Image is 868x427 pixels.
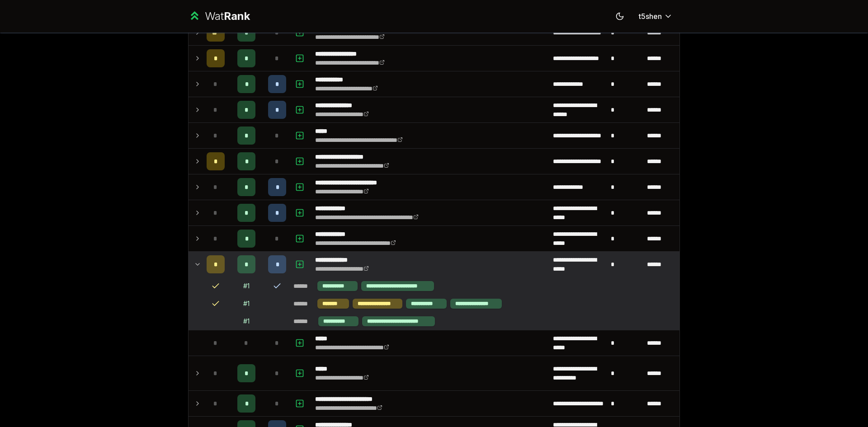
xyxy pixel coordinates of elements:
[639,11,662,22] span: t5shen
[632,8,680,24] button: t5shen
[188,9,250,23] a: WatRank
[243,317,250,326] div: # 1
[224,9,250,23] span: Rank
[205,9,250,23] div: Wat
[243,299,250,308] div: # 1
[243,282,250,291] div: # 1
